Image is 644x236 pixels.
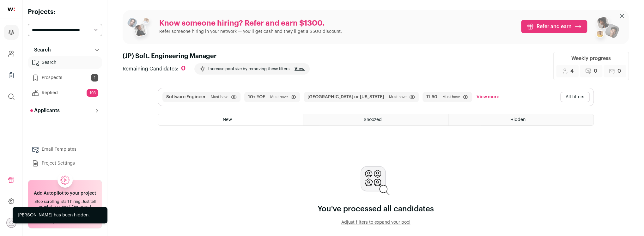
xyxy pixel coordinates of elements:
[159,28,342,35] p: Refer someone hiring in your network — you’ll get cash and they’ll get a $500 discount.
[28,157,102,170] a: Project Settings
[211,94,228,100] span: Must have
[318,204,434,214] p: You've processed all candidates
[426,94,437,100] button: 11-50
[87,89,98,97] span: 103
[6,218,16,228] button: Open dropdown
[181,65,185,73] div: 0
[18,212,90,218] div: [PERSON_NAME] has been hidden.
[449,114,593,125] a: Hidden
[126,15,154,43] img: referral_people_group_1-3817b86375c0e7f77b15e9e1740954ef64e1f78137dd7e9f4ff27367cb2cd09a.png
[28,143,102,156] a: Email Templates
[295,66,305,71] a: View
[28,44,102,56] button: Search
[28,71,102,84] a: Prospects1
[442,94,460,100] span: Must have
[560,92,590,102] button: All filters
[32,199,98,224] div: Stop scrolling, start hiring. Just tell us what you need. Our expert recruiters find, reach out, ...
[570,67,574,75] span: 4
[521,20,587,33] a: Refer and earn
[364,118,382,122] span: Snoozed
[123,65,179,73] span: Remaining Candidates:
[510,118,526,122] span: Hidden
[166,94,206,100] button: Software Engineer
[34,190,96,197] h2: Add Autopilot to your project
[592,14,620,44] img: referral_people_group_2-7c1ec42c15280f3369c0665c33c00ed472fd7f6af9dd0ec46c364f9a93ccf9a4.png
[28,104,102,117] button: Applicants
[159,18,342,28] p: Know someone hiring? Refer and earn $1300.
[91,74,98,82] span: 1
[123,52,310,61] h1: (JP) Soft. Engineering Manager
[8,8,15,11] img: wellfound-shorthand-0d5821cbd27db2630d0214b213865d53afaa358527fdda9d0ea32b1df1b89c2c.svg
[30,107,60,114] p: Applicants
[617,67,621,75] span: 0
[4,46,19,61] a: Company and ATS Settings
[248,94,265,100] button: 10+ YOE
[389,94,407,100] span: Must have
[303,114,448,125] a: Snoozed
[28,8,102,16] h2: Projects:
[30,46,51,54] p: Search
[270,94,288,100] span: Must have
[475,92,501,102] button: View more
[223,118,232,122] span: New
[571,55,611,62] div: Weekly progress
[307,94,384,100] button: [GEOGRAPHIC_DATA] or [US_STATE]
[4,25,19,40] a: Projects
[4,68,19,83] a: Company Lists
[318,219,434,226] button: Adjust filters to expand your pool
[208,66,289,71] p: Increase pool size by removing these filters
[28,180,102,228] a: Add Autopilot to your project Stop scrolling, start hiring. Just tell us what you need. Our exper...
[594,67,597,75] span: 0
[28,87,102,99] a: Replied103
[28,56,102,69] a: Search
